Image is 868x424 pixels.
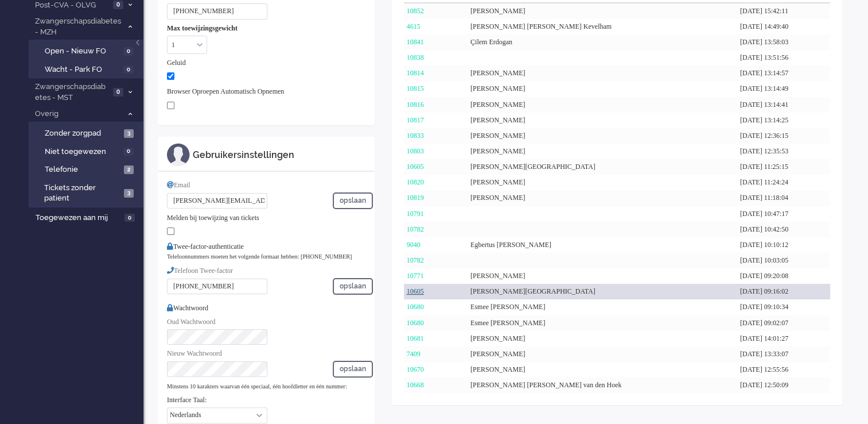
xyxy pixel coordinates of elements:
[33,82,110,103] span: Zwangerschapsdiabetes - MST
[407,256,424,264] a: 10782
[407,365,424,373] a: 10670
[468,237,737,253] div: Egbertus [PERSON_NAME]
[407,163,424,171] a: 10605
[407,147,424,155] a: 10803
[167,213,365,223] div: Melden bij toewijzing van tickets
[737,284,830,299] div: [DATE] 09:16:02
[737,362,830,377] div: [DATE] 12:55:56
[737,331,830,346] div: [DATE] 14:01:27
[36,213,121,223] span: Toegewezen aan mij
[407,303,424,311] a: 10680
[45,64,120,75] span: Wacht - Park FO
[407,210,424,218] a: 10791
[407,381,424,389] a: 10668
[737,81,830,97] div: [DATE] 13:14:49
[407,319,424,327] a: 10680
[468,315,737,331] div: Esmee [PERSON_NAME]
[167,242,365,252] div: Twee-factor-authenticatie
[737,65,830,81] div: [DATE] 13:14:57
[737,377,830,393] div: [DATE] 12:50:09
[33,145,142,157] a: Niet toegewezen 0
[737,113,830,128] div: [DATE] 13:14:25
[33,211,143,223] a: Toegewezen aan mij 0
[407,69,424,77] a: 10814
[468,128,737,144] div: [PERSON_NAME]
[737,159,830,175] div: [DATE] 11:25:15
[124,129,134,138] span: 3
[333,361,373,377] button: opslaan
[468,113,737,128] div: [PERSON_NAME]
[737,3,830,19] div: [DATE] 15:42:11
[737,144,830,159] div: [DATE] 12:35:53
[407,350,421,358] a: 7409
[407,132,424,140] a: 10833
[468,331,737,346] div: [PERSON_NAME]
[113,1,123,9] span: 0
[33,181,142,204] a: Tickets zonder patient 3
[407,84,424,92] a: 10815
[407,241,421,249] a: 9040
[123,47,134,56] span: 0
[407,38,424,46] a: 10841
[123,148,134,156] span: 0
[737,315,830,331] div: [DATE] 09:02:07
[468,362,737,377] div: [PERSON_NAME]
[468,299,737,315] div: Esmee [PERSON_NAME]
[468,268,737,284] div: [PERSON_NAME]
[737,222,830,237] div: [DATE] 10:42:50
[468,3,737,19] div: [PERSON_NAME]
[468,346,737,362] div: [PERSON_NAME]
[167,87,365,97] div: Browser Oproepen Automatisch Opnemen
[45,46,120,57] span: Open - Nieuw FO
[468,19,737,34] div: [PERSON_NAME] [PERSON_NAME] Kevelham
[167,395,365,405] div: Interface Taal:
[737,175,830,190] div: [DATE] 11:24:24
[407,53,424,61] a: 10838
[468,159,737,175] div: [PERSON_NAME][GEOGRAPHIC_DATA]
[33,44,142,57] a: Open - Nieuw FO 0
[468,175,737,190] div: [PERSON_NAME]
[407,101,424,109] a: 10816
[407,22,421,30] a: 4615
[123,65,134,74] span: 0
[407,7,424,15] a: 10852
[167,24,238,32] b: Max toewijzingsgewicht
[44,183,120,204] span: Tickets zonder patient
[33,109,122,120] span: Overig
[124,189,134,198] span: 3
[737,34,830,50] div: [DATE] 13:58:03
[167,266,365,276] div: Telefoon Twee-factor
[167,349,222,357] span: Nieuw Wachtwoord
[737,19,830,34] div: [DATE] 14:49:40
[33,126,142,139] a: Zonder zorgpad 3
[45,147,120,157] span: Niet toegewezen
[737,206,830,222] div: [DATE] 10:47:17
[167,383,347,390] small: Minstens 10 karakters waarvan één speciaal, één hoofdletter en één nummer:
[468,81,737,97] div: [PERSON_NAME]
[737,97,830,113] div: [DATE] 13:14:41
[407,116,424,124] a: 10817
[407,287,424,295] a: 10605
[167,58,365,68] div: Geluid
[737,346,830,362] div: [DATE] 13:33:07
[737,237,830,253] div: [DATE] 10:10:12
[737,268,830,284] div: [DATE] 09:20:08
[468,65,737,81] div: [PERSON_NAME]
[407,225,424,233] a: 10782
[468,284,737,299] div: [PERSON_NAME][GEOGRAPHIC_DATA]
[167,318,215,326] span: Oud Wachtwoord
[468,97,737,113] div: [PERSON_NAME]
[167,3,267,19] input: +316123456890
[407,272,424,280] a: 10771
[33,163,142,175] a: Telefonie 2
[167,253,352,260] small: Telefoonnummers moeten het volgende formaat hebben: [PHONE_NUMBER]
[333,192,373,209] button: opslaan
[124,165,134,174] span: 2
[33,16,122,37] span: Zwangerschapsdiabetes - MZH
[407,178,424,186] a: 10820
[407,334,424,342] a: 10681
[167,143,190,166] img: ic_m_profile.svg
[737,128,830,144] div: [DATE] 12:36:15
[193,149,365,162] div: Gebruikersinstellingen
[124,214,135,222] span: 0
